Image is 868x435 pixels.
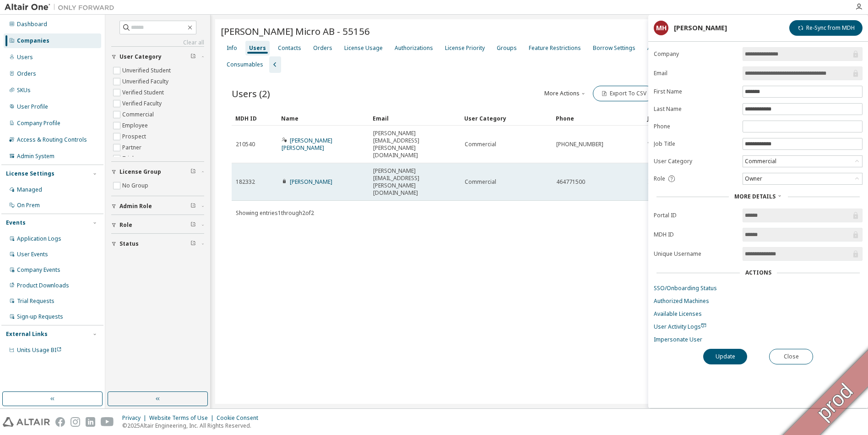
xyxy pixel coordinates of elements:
div: Owner [743,174,764,184]
div: MH [654,21,668,35]
span: Clear filter [190,203,196,210]
div: Dashboard [17,21,47,28]
div: Orders [17,70,36,77]
label: Partner [122,142,143,153]
div: Commercial [743,156,778,166]
div: Actions [745,269,771,276]
span: [PERSON_NAME] Micro AB - 55156 [221,25,370,38]
div: License Priority [445,44,485,52]
div: Company Events [17,266,60,274]
img: facebook.svg [55,417,65,427]
label: MDH ID [654,231,737,238]
span: Clear filter [190,240,196,248]
a: Available Licenses [654,310,863,318]
label: Verified Student [122,87,166,98]
button: Export To CSV [593,86,654,101]
a: [PERSON_NAME] [290,178,332,186]
div: MDH ID [235,111,274,126]
div: License Usage [344,44,383,52]
a: Authorized Machines [654,297,863,305]
span: Units Usage BI [17,346,62,354]
button: Admin Role [111,196,204,216]
span: Showing entries 1 through 2 of 2 [236,209,314,217]
button: Re-Sync from MDH [789,20,863,36]
div: Borrow Settings [593,44,635,52]
button: Close [769,349,813,364]
button: User Category [111,47,204,67]
div: Commercial [743,156,862,167]
label: Company [654,50,737,58]
div: Sign-up Requests [17,313,63,320]
label: Trial [122,153,136,164]
label: First Name [654,88,737,95]
div: Feature Restrictions [529,44,581,52]
label: Commercial [122,109,156,120]
div: License Settings [6,170,54,177]
label: Portal ID [654,212,737,219]
button: Status [111,234,204,254]
label: Unverified Faculty [122,76,170,87]
div: Cookie Consent [217,414,264,422]
div: On Prem [17,202,40,209]
div: Managed [17,186,42,193]
div: Contacts [278,44,301,52]
span: Role [654,175,665,182]
div: SKUs [17,87,31,94]
span: Clear filter [190,168,196,176]
div: [PERSON_NAME] [674,24,727,32]
div: Company Profile [17,120,60,127]
div: Companies [17,37,49,44]
div: Job Title [647,111,732,126]
img: youtube.svg [101,417,114,427]
label: Unverified Student [122,65,173,76]
label: Phone [654,123,737,130]
div: Access & Routing Controls [17,136,87,143]
label: Email [654,70,737,77]
button: Role [111,215,204,235]
span: 464771500 [556,178,585,186]
div: User Events [17,251,48,258]
label: Unique Username [654,250,737,258]
div: Privacy [122,414,149,422]
span: Role [119,221,132,229]
div: Groups [497,44,517,52]
img: Altair One [5,3,119,12]
button: More Actions [543,86,587,101]
span: [PERSON_NAME][EMAIL_ADDRESS][PERSON_NAME][DOMAIN_NAME] [373,130,456,159]
div: Info [227,44,237,52]
a: Clear all [111,39,204,46]
span: Commercial [465,141,496,148]
span: Clear filter [190,53,196,61]
label: Job Title [654,140,737,148]
div: Consumables [227,61,263,68]
div: Owner [743,173,862,184]
div: Users [249,44,266,52]
a: SSO/Onboarding Status [654,285,863,292]
p: © 2025 Altair Engineering, Inc. All Rights Reserved. [122,422,264,429]
label: No Group [122,180,150,191]
span: 182332 [236,178,255,186]
div: Orders [313,44,332,52]
label: Verified Faculty [122,98,163,109]
span: Users (2) [232,87,270,100]
span: License Group [119,168,161,176]
span: More Details [734,193,776,200]
label: Prospect [122,131,148,142]
span: 210540 [236,141,255,148]
div: Name [281,111,365,126]
span: [PERSON_NAME][EMAIL_ADDRESS][PERSON_NAME][DOMAIN_NAME] [373,167,456,197]
span: Status [119,240,139,248]
label: User Category [654,158,737,165]
a: [PERSON_NAME] [PERSON_NAME] [282,137,332,152]
div: Product Downloads [17,282,69,289]
div: Application Logs [17,235,61,242]
div: Email [373,111,457,126]
div: Events [6,219,26,226]
span: Commercial [465,178,496,186]
span: Web & System Administrator [648,141,724,148]
span: Admin Role [119,203,152,210]
div: User Category [464,111,548,126]
span: [PHONE_NUMBER] [556,141,603,148]
span: User Activity Logs [654,323,706,330]
button: Update [703,349,747,364]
